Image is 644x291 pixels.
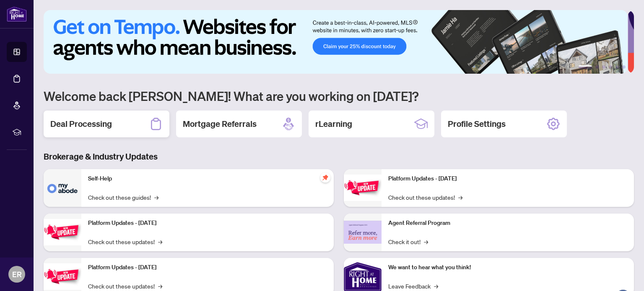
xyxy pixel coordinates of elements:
[610,262,636,287] button: Open asap
[158,281,162,291] span: →
[44,169,81,207] img: Self-Help
[388,237,428,246] a: Check it out!→
[615,65,619,69] button: 5
[50,118,112,130] h2: Deal Processing
[88,237,162,246] a: Check out these updates!→
[388,174,627,183] p: Platform Updates - [DATE]
[602,65,605,69] button: 3
[88,219,327,228] p: Platform Updates - [DATE]
[595,65,599,69] button: 2
[434,281,438,291] span: →
[88,174,327,183] p: Self-Help
[44,263,81,290] img: Platform Updates - July 21, 2025
[579,65,592,69] button: 1
[7,6,27,22] img: logo
[622,65,626,69] button: 6
[388,263,627,272] p: We want to hear what you think!
[158,237,162,246] span: →
[458,193,462,202] span: →
[88,193,158,202] a: Check out these guides!→
[388,193,462,202] a: Check out these updates!→
[448,118,506,130] h2: Profile Settings
[424,237,428,246] span: →
[344,175,382,201] img: Platform Updates - June 23, 2025
[44,88,634,104] h1: Welcome back [PERSON_NAME]! What are you working on [DATE]?
[388,219,627,228] p: Agent Referral Program
[344,221,382,244] img: Agent Referral Program
[183,118,257,130] h2: Mortgage Referrals
[154,193,158,202] span: →
[388,281,438,291] a: Leave Feedback→
[44,151,634,162] h3: Brokerage & Industry Updates
[320,173,330,183] span: pushpin
[88,281,162,291] a: Check out these updates!→
[12,268,22,280] span: ER
[315,118,352,130] h2: rLearning
[44,10,628,74] img: Slide 0
[609,65,612,69] button: 4
[88,263,327,272] p: Platform Updates - [DATE]
[44,219,81,245] img: Platform Updates - September 16, 2025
